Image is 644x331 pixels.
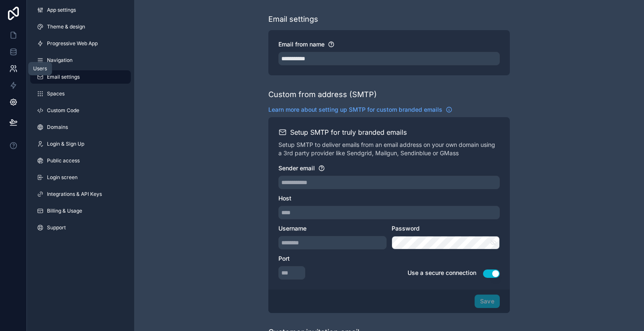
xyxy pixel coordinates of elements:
[278,195,291,202] span: Host
[30,20,131,33] a: Theme & design
[30,154,131,167] a: Public access
[278,41,325,48] span: Email from name
[30,3,131,17] a: App settings
[268,13,318,25] div: Email settings
[30,87,131,100] a: Spaces
[30,54,131,67] a: Navigation
[47,107,79,114] span: Custom Code
[30,187,131,201] a: Integrations & API Keys
[278,255,290,262] span: Port
[47,208,82,214] span: Billing & Usage
[268,89,377,100] div: Custom from address (SMTP)
[47,191,102,198] span: Integrations & API Keys
[30,137,131,151] a: Login & Sign Up
[47,57,73,64] span: Navigation
[47,141,84,147] span: Login & Sign Up
[30,121,131,134] a: Domains
[33,65,47,72] div: Users
[278,164,315,172] span: Sender email
[30,37,131,50] a: Progressive Web App
[278,225,306,232] span: Username
[290,127,407,137] h2: Setup SMTP for truly branded emails
[47,23,85,30] span: Theme & design
[30,104,131,117] a: Custom Code
[47,74,80,80] span: Email settings
[47,7,76,13] span: App settings
[30,204,131,218] a: Billing & Usage
[47,157,80,164] span: Public access
[30,171,131,184] a: Login screen
[30,221,131,234] a: Support
[268,105,442,114] span: Learn more about setting up SMTP for custom branded emails
[47,40,98,47] span: Progressive Web App
[47,90,65,97] span: Spaces
[278,141,500,157] p: Setup SMTP to deliver emails from an email address on your own domain using a 3rd party provider ...
[30,70,131,84] a: Email settings
[408,269,476,276] span: Use a secure connection
[47,174,78,181] span: Login screen
[47,224,66,231] span: Support
[47,124,68,131] span: Domains
[268,105,452,114] a: Learn more about setting up SMTP for custom branded emails
[392,225,420,232] span: Password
